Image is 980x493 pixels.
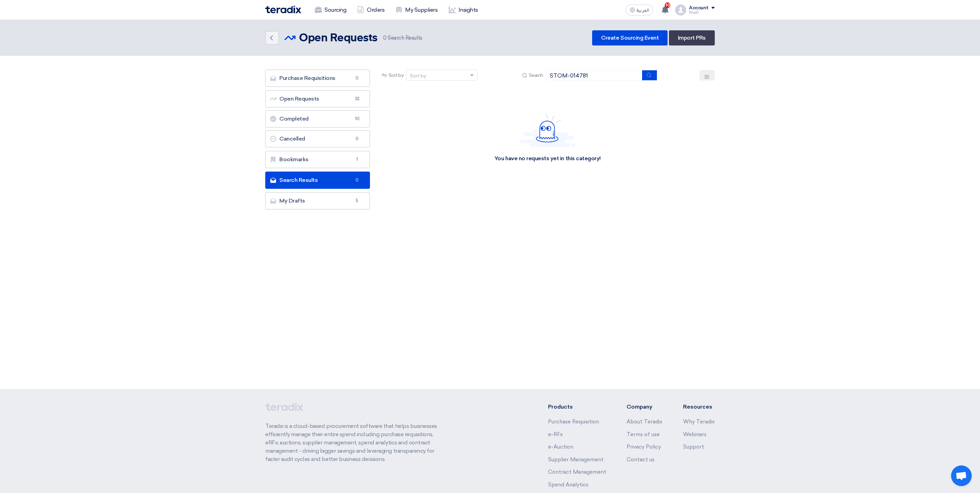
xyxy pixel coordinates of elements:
[265,110,370,127] a: Completed10
[352,2,390,18] a: Orders
[548,456,604,463] a: Supplier Management
[520,113,575,147] img: Hello
[592,30,668,45] a: Create Sourcing Event
[353,115,361,122] span: 10
[410,72,426,80] div: Sort by
[548,419,599,425] a: Purchase Requisition
[353,75,361,82] span: 0
[548,431,563,438] a: e-RFx
[494,155,601,162] div: You have no requests yet in this category!
[353,156,361,163] span: 1
[443,2,484,18] a: Insights
[353,135,361,142] span: 0
[265,192,370,209] a: My Drafts5
[637,8,649,13] span: العربية
[683,431,706,438] a: Webinars
[548,482,588,488] a: Spend Analytics
[265,172,370,189] a: Search Results0
[265,422,445,463] p: Teradix is a cloud-based procurement software that helps businesses efficiently manage their enti...
[548,403,606,411] li: Products
[951,465,972,486] div: Open chat
[627,456,654,463] a: Contact us
[529,72,543,79] span: Search
[689,5,709,11] div: Account
[265,6,301,13] img: Teradix logo
[265,70,370,87] a: Purchase Requisitions0
[683,403,715,411] li: Resources
[627,431,660,438] a: Terms of use
[627,403,662,411] li: Company
[353,177,361,184] span: 0
[390,2,443,18] a: My Suppliers
[383,34,422,42] span: Search Results
[265,130,370,147] a: Cancelled0
[546,70,642,81] input: Search by title or reference number
[675,4,686,16] img: profile_test.png
[353,197,361,204] span: 5
[548,444,573,450] a: e-Auction
[627,419,662,425] a: About Teradix
[353,95,361,102] span: 32
[309,2,352,18] a: Sourcing
[669,30,715,45] a: Import PRs
[299,31,378,45] h2: Open Requests
[626,4,653,16] button: العربية
[548,469,606,475] a: Contract Management
[265,151,370,168] a: Bookmarks1
[265,90,370,107] a: Open Requests32
[689,11,715,14] div: Khalil
[627,444,661,450] a: Privacy Policy
[389,72,404,79] span: Sort by
[683,419,715,425] a: Why Teradix
[383,35,386,41] span: 0
[665,2,670,8] span: 10
[683,444,704,450] a: Support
